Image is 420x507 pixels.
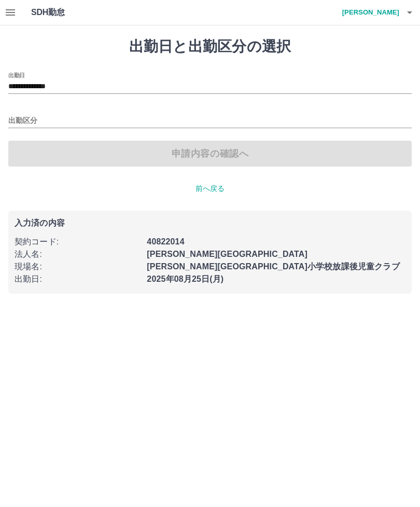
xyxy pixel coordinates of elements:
[15,261,141,273] p: 現場名 :
[147,250,307,258] b: [PERSON_NAME][GEOGRAPHIC_DATA]
[147,275,223,283] b: 2025年08月25日(月)
[15,248,141,261] p: 法人名 :
[15,219,405,227] p: 入力済の内容
[147,237,184,246] b: 40822014
[8,38,412,56] h1: 出勤日と出勤区分の選択
[15,273,141,285] p: 出勤日 :
[8,71,25,79] label: 出勤日
[15,236,141,248] p: 契約コード :
[8,183,412,194] p: 前へ戻る
[147,262,399,271] b: [PERSON_NAME][GEOGRAPHIC_DATA]小学校放課後児童クラブ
